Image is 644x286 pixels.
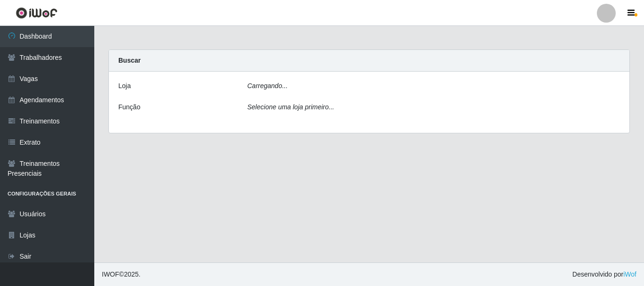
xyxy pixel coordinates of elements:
i: Selecione uma loja primeiro... [248,103,334,111]
span: Desenvolvido por [572,270,636,279]
i: Carregando... [248,82,288,90]
span: © 2025 . [102,270,140,279]
label: Loja [118,81,131,91]
a: iWof [623,270,636,278]
img: CoreUI Logo [16,7,58,19]
label: Função [118,102,140,112]
strong: Buscar [118,57,140,64]
span: IWOF [102,270,119,278]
